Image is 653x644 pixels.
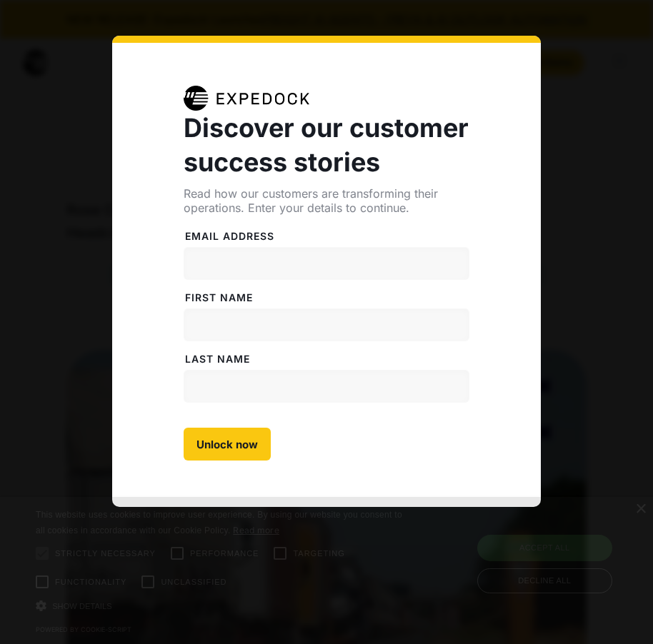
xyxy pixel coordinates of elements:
div: Read how our customers are transforming their operations. Enter your details to continue. [184,186,469,215]
span: Show details [52,602,112,610]
span: Unclassified [161,576,226,588]
div: Accept all [477,535,613,560]
a: Read more [233,525,279,535]
input: Unlock now [184,428,271,461]
strong: Discover our customer success stories [184,112,469,178]
span: Functionality [55,576,126,588]
form: Case Studies Form [184,215,469,461]
label: Email address [184,229,469,243]
span: Strictly necessary [55,548,156,560]
div: Decline all [477,568,613,593]
span: Targeting [293,548,344,560]
span: This website uses cookies to improve user experience. By using our website you consent to all coo... [36,510,402,536]
a: Powered by cookie-script [36,625,131,633]
label: FiRST NAME [184,291,469,305]
div: Close [635,504,646,515]
label: LAST NAME [184,352,469,366]
span: Performance [190,548,259,560]
div: Show details [36,598,414,613]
